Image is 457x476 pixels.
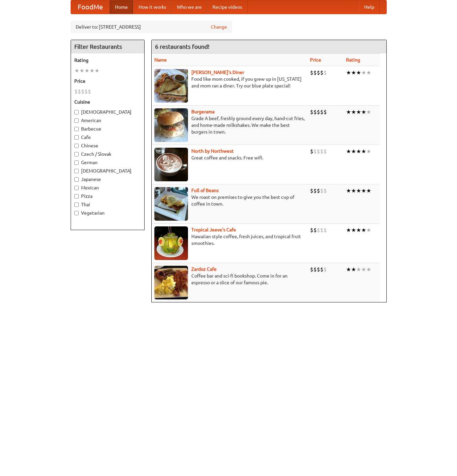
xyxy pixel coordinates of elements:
[74,151,141,157] label: Czech / Slovak
[313,266,317,273] li: $
[317,148,320,155] li: $
[351,187,356,194] li: ★
[74,176,141,183] label: Japanese
[317,187,320,194] li: $
[366,226,371,234] li: ★
[74,203,79,207] input: Thai
[84,67,89,74] li: ★
[317,108,320,116] li: $
[323,226,327,234] li: $
[74,125,141,132] label: Barbecue
[366,187,371,194] li: ★
[361,266,366,273] li: ★
[310,148,313,155] li: $
[74,142,141,149] label: Chinese
[313,187,317,194] li: $
[79,67,84,74] li: ★
[74,177,79,182] input: Japanese
[320,187,323,194] li: $
[346,57,360,63] a: Rating
[320,69,323,76] li: $
[351,226,356,234] li: ★
[366,69,371,76] li: ★
[154,194,305,207] p: We roast on premises to give you the best cup of coffee in town.
[74,57,141,64] h5: Rating
[154,187,188,221] img: beans.jpg
[361,226,366,234] li: ★
[74,134,141,141] label: Cafe
[74,201,141,208] label: Thai
[191,70,244,75] a: [PERSON_NAME]'s Diner
[317,266,320,273] li: $
[366,108,371,116] li: ★
[310,69,313,76] li: $
[351,148,356,155] li: ★
[207,0,247,14] a: Recipe videos
[78,88,81,95] li: $
[154,226,188,260] img: jeeves.jpg
[320,108,323,116] li: $
[94,67,100,74] li: ★
[313,108,317,116] li: $
[356,226,361,234] li: ★
[74,210,141,216] label: Vegetarian
[346,108,351,116] li: ★
[74,194,79,198] input: Pizza
[74,78,141,84] h5: Price
[110,0,133,14] a: Home
[356,69,361,76] li: ★
[74,99,141,105] h5: Cuisine
[356,108,361,116] li: ★
[346,148,351,155] li: ★
[351,266,356,273] li: ★
[310,266,313,273] li: $
[74,169,79,173] input: [DEMOGRAPHIC_DATA]
[154,266,188,299] img: zardoz.jpg
[323,69,327,76] li: $
[191,266,217,272] a: Zardoz Cafe
[366,266,371,273] li: ★
[71,0,110,14] a: FoodMe
[356,266,361,273] li: ★
[323,187,327,194] li: $
[74,118,79,123] input: American
[310,187,313,194] li: $
[366,148,371,155] li: ★
[356,187,361,194] li: ★
[154,76,305,89] p: Food like mom cooked, if you grew up in [US_STATE] and mom ran a diner. Try our blue plate special!
[310,108,313,116] li: $
[191,188,219,193] b: Full of Beans
[71,21,232,33] div: Deliver to: [STREET_ADDRESS]
[191,109,215,114] a: Burgerama
[320,266,323,273] li: $
[74,211,79,215] input: Vegetarian
[74,184,141,191] label: Mexican
[310,57,321,63] a: Price
[172,0,207,14] a: Who we are
[154,233,305,247] p: Hawaiian style coffee, fresh juices, and tropical fruit smoothies.
[155,43,210,50] ng-pluralize: 6 restaurants found!
[320,148,323,155] li: $
[351,108,356,116] li: ★
[323,108,327,116] li: $
[313,226,317,234] li: $
[317,226,320,234] li: $
[84,88,88,95] li: $
[74,159,141,166] label: German
[211,24,227,30] a: Change
[346,69,351,76] li: ★
[323,266,327,273] li: $
[351,69,356,76] li: ★
[88,88,91,95] li: $
[191,227,236,232] b: Tropical Jeeve's Cafe
[89,67,94,74] li: ★
[361,187,366,194] li: ★
[154,57,167,63] a: Name
[346,226,351,234] li: ★
[71,40,144,53] h4: Filter Restaurants
[191,148,234,154] a: North by Northwest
